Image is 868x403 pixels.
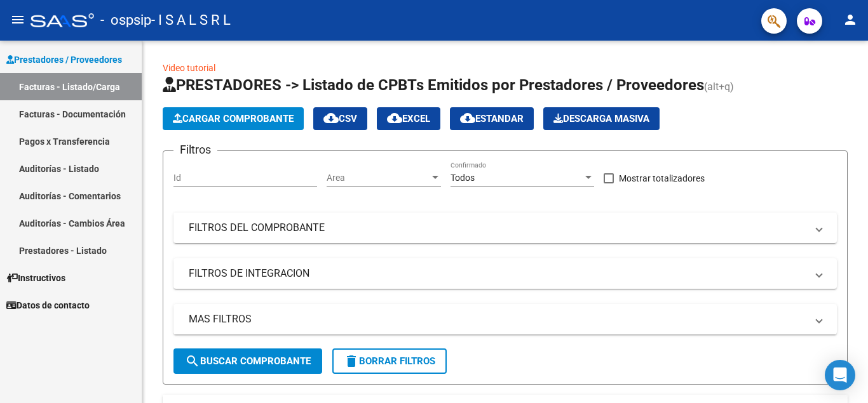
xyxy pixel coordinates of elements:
[543,107,660,130] button: Descarga Masiva
[377,107,440,130] button: EXCEL
[189,267,806,281] mat-panel-title: FILTROS DE INTEGRACION
[460,110,475,126] mat-icon: cloud_download
[619,171,705,186] span: Mostrar totalizadores
[173,258,837,289] mat-expansion-panel-header: FILTROS DE INTEGRACION
[163,76,704,94] span: PRESTADORES -> Listado de CPBTs Emitidos por Prestadores / Proveedores
[173,348,322,374] button: Buscar Comprobante
[189,221,806,235] mat-panel-title: FILTROS DEL COMPROBANTE
[163,63,215,73] a: Video tutorial
[6,298,90,312] span: Datos de contacto
[460,113,524,124] span: Estandar
[825,360,855,390] div: Open Intercom Messenger
[185,355,311,367] span: Buscar Comprobante
[323,110,339,126] mat-icon: cloud_download
[185,353,200,369] mat-icon: search
[327,173,430,183] span: Area
[173,141,217,159] h3: Filtros
[450,107,534,130] button: Estandar
[173,304,837,334] mat-expansion-panel-header: MAS FILTROS
[313,107,367,130] button: CSV
[387,110,402,126] mat-icon: cloud_download
[344,355,435,367] span: Borrar Filtros
[173,113,294,124] span: Cargar Comprobante
[843,12,858,27] mat-icon: person
[323,113,357,124] span: CSV
[332,348,447,374] button: Borrar Filtros
[189,312,806,326] mat-panel-title: MAS FILTROS
[10,12,25,27] mat-icon: menu
[6,53,122,67] span: Prestadores / Proveedores
[151,6,231,34] span: - I S A L S R L
[543,107,660,130] app-download-masive: Descarga masiva de comprobantes (adjuntos)
[163,107,304,130] button: Cargar Comprobante
[387,113,430,124] span: EXCEL
[100,6,151,34] span: - ospsip
[6,271,65,285] span: Instructivos
[704,81,734,93] span: (alt+q)
[451,173,475,183] span: Todos
[344,353,359,369] mat-icon: delete
[173,213,837,243] mat-expansion-panel-header: FILTROS DEL COMPROBANTE
[553,113,649,124] span: Descarga Masiva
